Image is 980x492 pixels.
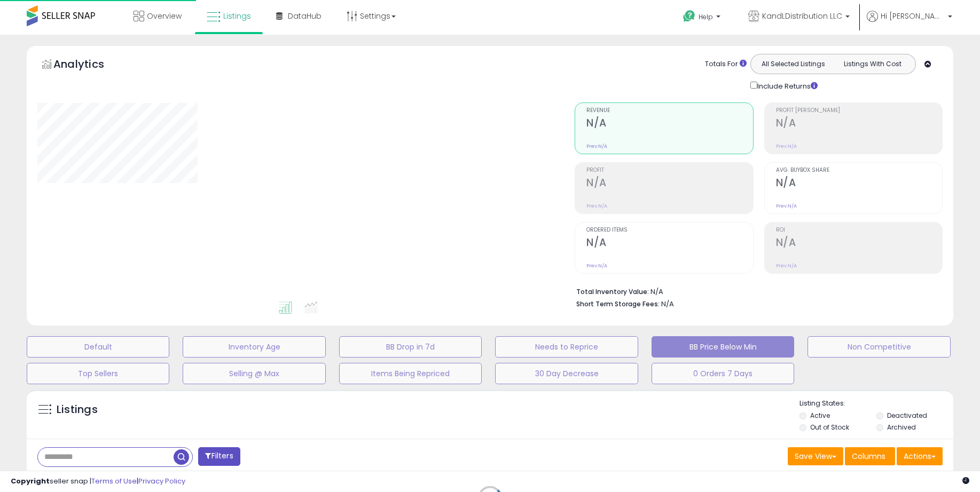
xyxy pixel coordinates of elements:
small: Prev: N/A [586,143,607,149]
small: Prev: N/A [586,203,607,209]
button: Top Sellers [27,363,169,384]
h5: Analytics [53,57,125,74]
span: Ordered Items [586,227,752,233]
button: 0 Orders 7 Days [652,363,794,384]
button: BB Price Below Min [652,336,794,358]
button: Default [27,336,169,358]
button: Non Competitive [807,336,950,358]
span: Listings [223,11,251,21]
span: Profit [PERSON_NAME] [776,108,942,114]
span: KandLDistribution LLC [762,11,842,21]
h2: N/A [586,177,752,191]
span: N/A [661,299,674,309]
h2: N/A [776,236,942,251]
button: Selling @ Max [183,363,325,384]
span: DataHub [288,11,322,21]
small: Prev: N/A [586,263,607,269]
h2: N/A [586,117,752,131]
button: Needs to Reprice [495,336,638,358]
div: Include Returns [742,80,830,92]
h2: N/A [776,117,942,131]
span: Help [699,12,713,21]
span: Revenue [586,108,752,114]
li: N/A [576,284,935,297]
h2: N/A [776,177,942,191]
small: Prev: N/A [776,143,797,149]
div: seller snap | | [11,477,185,487]
button: Items Being Repriced [339,363,482,384]
span: Profit [586,168,752,173]
strong: Copyright [11,476,50,486]
button: Listings With Cost [833,57,912,71]
small: Prev: N/A [776,203,797,209]
div: Totals For [705,59,747,69]
button: 30 Day Decrease [495,363,638,384]
small: Prev: N/A [776,263,797,269]
h2: N/A [586,236,752,251]
span: Avg. Buybox Share [776,168,942,173]
button: BB Drop in 7d [339,336,482,358]
b: Short Term Storage Fees: [576,299,660,308]
button: Inventory Age [183,336,325,358]
a: Help [675,2,731,35]
a: Hi [PERSON_NAME] [867,11,952,35]
i: Get Help [683,10,696,23]
span: Hi [PERSON_NAME] [881,11,945,21]
span: ROI [776,227,942,233]
button: All Selected Listings [754,57,833,71]
span: Overview [147,11,182,21]
b: Total Inventory Value: [576,287,649,296]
